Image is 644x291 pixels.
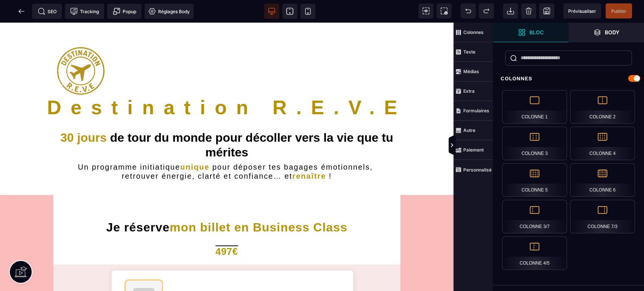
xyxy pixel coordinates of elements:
div: Colonne 4/5 [502,236,567,270]
strong: Autre [463,127,475,133]
div: Colonne 4 [570,127,635,160]
span: Extra [453,81,493,101]
span: Paiement [453,140,493,160]
span: Voir tablette [282,4,297,19]
span: Rétablir [479,3,494,18]
span: Personnalisé [453,160,493,179]
span: Voir les composants [418,3,433,18]
span: Capture d'écran [437,3,452,18]
img: 6bc32b15c6a1abf2dae384077174aadc_LOGOT15p.png [57,25,105,72]
span: Voir bureau [264,4,279,19]
span: Ouvrir les calques [569,23,644,42]
span: Publier [611,8,626,14]
span: Enregistrer [539,3,554,18]
span: Aperçu [563,3,601,18]
span: Réglages Body [148,8,190,15]
h1: Je réserve [59,194,395,216]
span: Popup [113,8,136,15]
span: Afficher les vues [493,134,501,157]
div: Colonne 5 [502,163,567,197]
span: Défaire [461,3,476,18]
strong: Body [605,29,619,35]
span: Formulaires [453,101,493,121]
div: Colonne 3 [502,127,567,160]
span: Autre [453,121,493,140]
span: Voir mobile [300,4,315,19]
strong: Personnalisé [463,167,492,173]
span: Texte [453,42,493,62]
span: Médias [453,62,493,81]
span: Créer une alerte modale [107,4,141,19]
span: Nettoyage [521,3,536,18]
span: Importer [503,3,518,18]
strong: Bloc [529,29,544,35]
span: Prévisualiser [568,8,596,14]
h1: de tour du monde pour décoller vers la vie que tu mérites [53,108,400,140]
span: SEO [38,8,57,15]
strong: Médias [463,69,479,74]
div: Colonnes [493,72,644,86]
span: Code de suivi [65,4,104,19]
span: Tracking [70,8,99,15]
span: Retour [14,4,29,19]
span: Enregistrer le contenu [606,3,632,18]
div: Colonne 6 [570,163,635,197]
strong: Colonnes [463,29,484,35]
div: Colonne 1 [502,90,567,124]
strong: Formulaires [463,108,489,113]
div: Colonne 7/3 [570,200,635,233]
strong: Paiement [463,147,484,153]
strong: Extra [463,88,475,94]
h2: Un programme initiatique pour déposer tes bagages émotionnels, retrouver énergie, clarté et confi... [53,140,400,158]
span: Ouvrir les blocs [493,23,569,42]
span: Métadata SEO [32,4,62,19]
strong: Texte [463,49,475,55]
div: Colonne 3/7 [502,200,567,233]
div: Colonne 2 [570,90,635,124]
span: Colonnes [453,23,493,42]
span: Favicon [144,4,194,19]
